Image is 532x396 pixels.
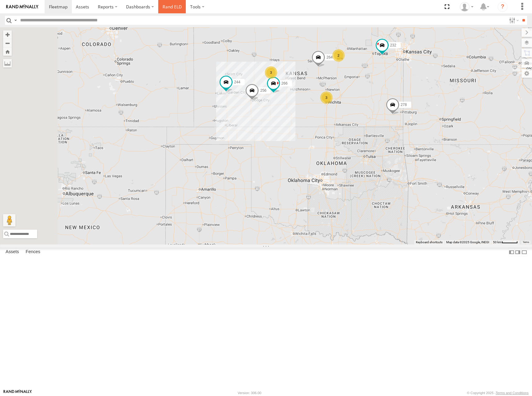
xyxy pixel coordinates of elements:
button: Drag Pegman onto the map to open Street View [3,214,15,227]
label: Fences [23,248,43,257]
label: Measure [3,59,12,68]
a: Terms and Conditions [496,391,529,395]
label: Search Query [13,16,18,25]
label: Hide Summary Table [521,248,527,257]
div: 3 [265,66,277,79]
span: 244 [234,80,240,84]
div: Version: 306.00 [238,391,261,395]
div: 2 [332,49,345,62]
span: 266 [281,81,288,86]
a: Terms (opens in new tab) [523,241,529,243]
span: 264 [326,55,333,59]
button: Map Scale: 50 km per 48 pixels [491,240,520,244]
label: Dock Summary Table to the Right [515,248,521,257]
i: ? [498,2,508,12]
button: Zoom out [3,39,12,47]
label: Dock Summary Table to the Left [508,248,515,257]
label: Map Settings [521,69,532,78]
label: Search Filter Options [507,16,520,25]
span: 50 km [493,240,502,244]
button: Keyboard shortcuts [416,240,443,244]
a: Visit our Website [3,390,32,396]
div: © Copyright 2025 - [467,391,529,395]
label: Assets [2,248,22,257]
div: 3 [320,91,333,104]
button: Zoom Home [3,47,12,56]
span: 256 [260,88,266,93]
button: Zoom in [3,30,12,39]
span: 232 [390,43,396,47]
div: Shane Miller [458,2,476,11]
span: Map data ©2025 Google, INEGI [446,240,489,244]
span: 278 [401,103,407,107]
img: rand-logo.svg [6,5,38,9]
